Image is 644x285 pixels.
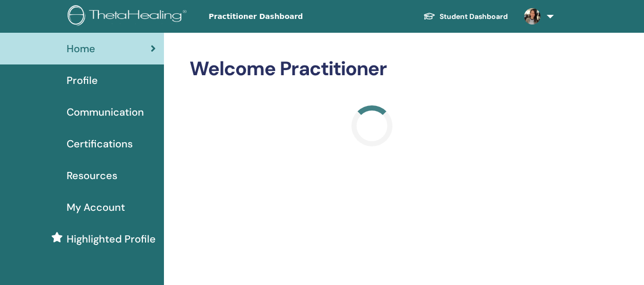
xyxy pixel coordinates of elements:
span: Home [67,41,95,56]
span: Practitioner Dashboard [209,11,362,22]
span: Profile [67,73,98,88]
span: Communication [67,104,144,120]
span: Resources [67,168,117,183]
img: logo.png [68,5,190,28]
span: Highlighted Profile [67,231,156,247]
span: Certifications [67,136,133,151]
img: default.jpg [524,8,541,25]
img: graduation-cap-white.svg [423,12,435,20]
a: Student Dashboard [415,7,516,26]
h2: Welcome Practitioner [190,57,555,81]
span: My Account [67,200,125,215]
